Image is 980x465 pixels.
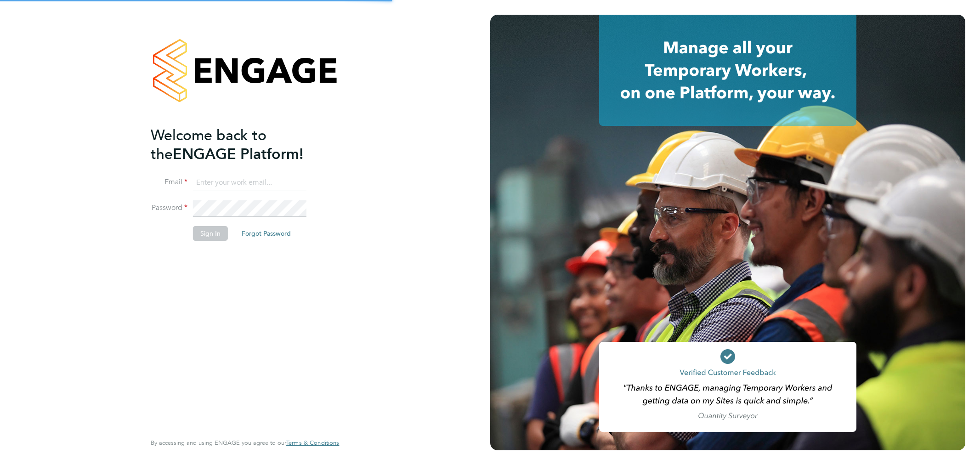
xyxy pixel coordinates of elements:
[151,126,266,163] span: Welcome back to the
[286,439,339,447] span: Terms & Conditions
[234,226,298,241] button: Forgot Password
[151,177,187,187] label: Email
[151,203,187,213] label: Password
[151,439,339,447] span: By accessing and using ENGAGE you agree to our
[151,126,330,164] h2: ENGAGE Platform!
[193,175,306,191] input: Enter your work email...
[286,439,339,447] a: Terms & Conditions
[193,226,228,241] button: Sign In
